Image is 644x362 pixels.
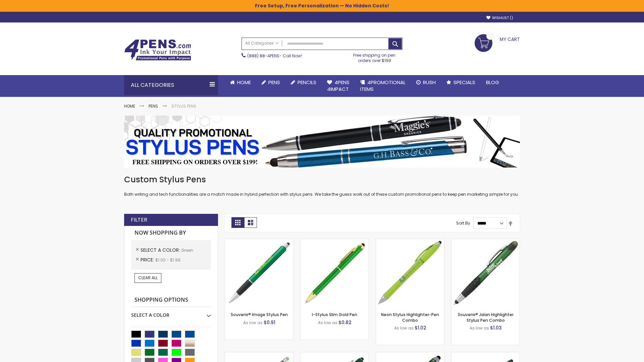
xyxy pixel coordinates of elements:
[338,319,352,326] span: $0.82
[453,79,475,86] span: Specials
[268,79,280,86] span: Pens
[376,352,444,358] a: Kyra Pen with Stylus and Flashlight-Green
[411,75,441,90] a: Rush
[481,75,504,90] a: Blog
[486,15,513,20] a: Wishlist
[171,103,196,109] strong: Stylus Pens
[138,275,158,281] span: Clear All
[451,352,520,358] a: Colter Stylus Twist Metal Pen-Green
[470,325,489,331] span: As low as
[394,325,414,331] span: As low as
[231,217,244,228] strong: Grid
[225,239,293,244] a: Souvenir® Image Stylus Pen-Green
[131,216,147,224] strong: Filter
[225,239,293,307] img: Souvenir® Image Stylus Pen-Green
[441,75,481,90] a: Specials
[376,239,444,244] a: Neon Stylus Highlighter-Pen Combo-Green
[124,103,135,109] a: Home
[376,239,444,307] img: Neon Stylus Highlighter-Pen Combo-Green
[225,352,293,358] a: Islander Softy Gel with Stylus - ColorJet Imprint-Green
[256,75,285,90] a: Pens
[237,79,251,86] span: Home
[225,75,256,90] a: Home
[322,75,355,97] a: 4Pens4impact
[242,38,282,49] a: All Categories
[355,75,411,97] a: 4PROMOTIONALITEMS
[124,116,520,168] img: Stylus Pens
[285,75,322,90] a: Pencils
[181,247,193,253] span: Green
[327,79,350,93] span: 4Pens 4impact
[124,75,218,95] div: All Categories
[247,53,279,59] a: (888) 88-4PENS
[131,307,211,318] div: Select A Color
[451,239,520,307] img: Souvenir® Jalan Highlighter Stylus Pen Combo-Green
[243,320,263,325] span: As low as
[155,257,180,263] span: $1.00 - $1.99
[135,273,161,283] a: Clear All
[381,312,439,323] a: Neon Stylus Highlighter-Pen Combo
[490,324,502,331] span: $1.03
[451,239,520,244] a: Souvenir® Jalan Highlighter Stylus Pen Combo-Green
[346,50,403,63] div: Free shipping on pen orders over $199
[298,79,316,86] span: Pencils
[458,312,514,323] a: Souvenir® Jalan Highlighter Stylus Pen Combo
[124,174,520,197] div: Both writing and tech functionalities are a match made in hybrid perfection with stylus pens. We ...
[301,352,369,358] a: Custom Soft Touch® Metal Pens with Stylus-Green
[360,79,406,93] span: 4PROMOTIONAL ITEMS
[264,319,275,326] span: $0.91
[415,324,426,331] span: $1.02
[245,41,279,46] span: All Categories
[131,226,211,240] strong: Now Shopping by
[456,220,470,226] label: Sort By
[423,79,436,86] span: Rush
[312,312,357,317] a: I-Stylus Slim Gold Pen
[149,103,158,109] a: Pens
[486,79,499,86] span: Blog
[124,39,191,61] img: 4Pens Custom Pens and Promotional Products
[124,174,520,185] h1: Custom Stylus Pens
[247,53,302,59] span: - Call Now!
[301,239,369,244] a: I-Stylus Slim Gold-Green
[141,256,155,263] span: Price
[318,320,337,325] span: As low as
[131,293,211,307] strong: Shopping Options
[301,239,369,307] img: I-Stylus Slim Gold-Green
[231,312,288,317] a: Souvenir® Image Stylus Pen
[141,247,181,253] span: Select A Color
